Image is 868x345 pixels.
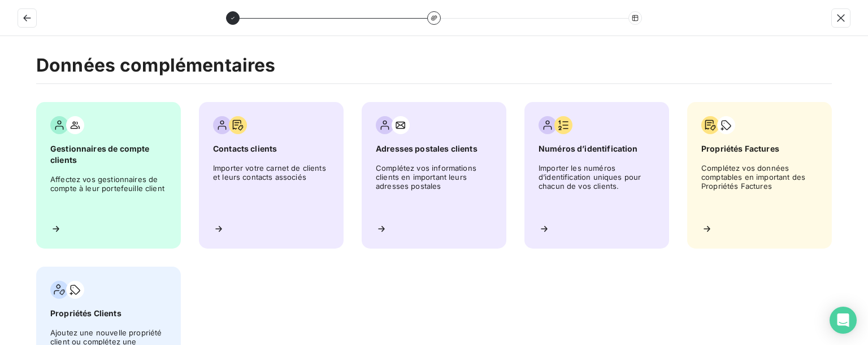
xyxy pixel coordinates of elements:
div: Open Intercom Messenger [830,307,857,334]
span: Complétez vos informations clients en important leurs adresses postales [376,163,492,214]
span: Complétez vos données comptables en important des Propriétés Factures [701,163,818,214]
span: Affectez vos gestionnaires de compte à leur portefeuille client [50,175,167,214]
span: Importer votre carnet de clients et leurs contacts associés [213,163,329,214]
h2: Données complémentaires [36,54,832,84]
span: Numéros d’identification [539,143,655,154]
span: Importer les numéros d’identification uniques pour chacun de vos clients. [539,163,655,214]
span: Propriétés Clients [50,308,167,319]
span: Gestionnaires de compte clients [50,143,167,166]
span: Contacts clients [213,143,329,154]
span: Adresses postales clients [376,143,492,154]
span: Propriétés Factures [701,143,818,154]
